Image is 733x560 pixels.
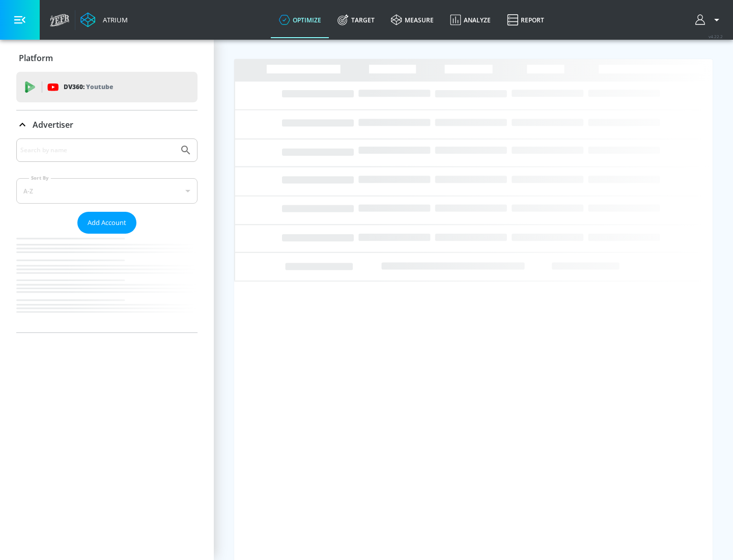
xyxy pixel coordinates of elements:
[29,175,51,181] label: Sort By
[64,81,113,93] p: DV360:
[16,110,198,139] div: Advertiser
[33,119,73,130] p: Advertiser
[271,2,329,38] a: optimize
[442,2,499,38] a: Analyze
[19,52,53,64] p: Platform
[16,44,198,72] div: Platform
[20,144,175,157] input: Search by name
[383,2,442,38] a: measure
[99,15,128,24] div: Atrium
[16,234,198,332] nav: list of Advertiser
[329,2,383,38] a: Target
[499,2,552,38] a: Report
[709,34,723,39] span: v 4.22.2
[77,212,136,234] button: Add Account
[16,138,198,332] div: Advertiser
[86,81,113,92] p: Youtube
[88,217,126,229] span: Add Account
[16,72,198,102] div: DV360: Youtube
[80,12,128,27] a: Atrium
[16,178,198,204] div: A-Z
